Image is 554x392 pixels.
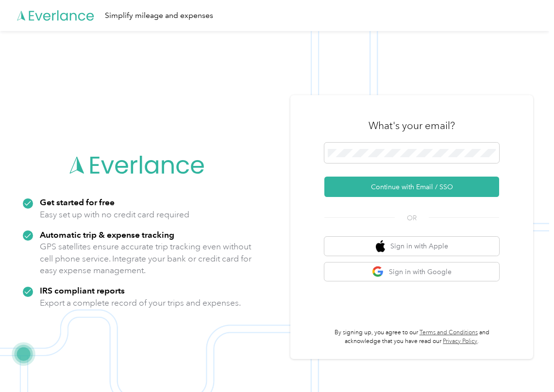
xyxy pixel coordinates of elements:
a: Privacy Policy [443,338,477,345]
p: Export a complete record of your trips and expenses. [40,297,241,309]
strong: Get started for free [40,197,115,207]
strong: IRS compliant reports [40,285,125,295]
img: google logo [372,266,384,278]
button: google logoSign in with Google [324,262,499,281]
span: OR [395,213,429,223]
a: Terms and Conditions [420,329,478,336]
button: apple logoSign in with Apple [324,237,499,256]
p: By signing up, you agree to our and acknowledge that you have read our . [324,328,499,345]
iframe: Everlance-gr Chat Button Frame [500,338,554,392]
p: Easy set up with no credit card required [40,209,189,221]
p: GPS satellites ensure accurate trip tracking even without cell phone service. Integrate your bank... [40,241,252,277]
button: Continue with Email / SSO [324,177,499,197]
div: Simplify mileage and expenses [105,10,213,22]
strong: Automatic trip & expense tracking [40,229,174,240]
h3: What's your email? [369,119,455,132]
img: apple logo [376,240,386,252]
